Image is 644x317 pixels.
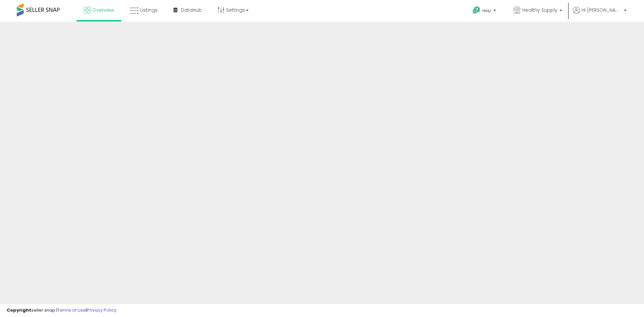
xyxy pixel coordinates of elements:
span: Help [482,8,491,13]
span: Hi [PERSON_NAME] [582,7,622,13]
a: Help [467,1,503,22]
span: DataHub [181,7,202,13]
a: Hi [PERSON_NAME] [573,7,627,22]
span: Healthy Supply [522,7,557,13]
span: Overview [92,7,114,13]
span: Listings [140,7,158,13]
i: Get Help [472,6,481,14]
